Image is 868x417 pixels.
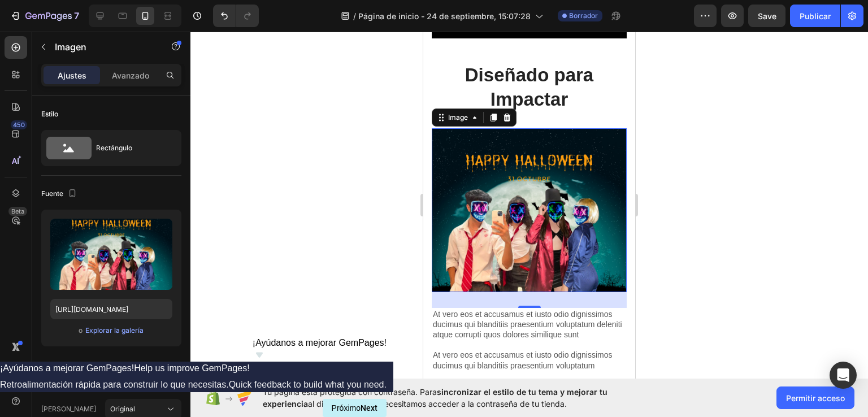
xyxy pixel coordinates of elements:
font: Permitir acceso [786,393,845,403]
button: 7 [5,5,84,27]
p: Imagen [55,40,151,54]
font: Imagen [55,41,86,53]
input: https://ejemplo.com/imagen.jpg [50,299,172,319]
iframe: Área de diseño [423,32,635,379]
div: Abrir Intercom Messenger [830,362,857,389]
font: 7 [74,10,79,21]
button: Mostrar encuesta - ¡Ayúdanos a mejorar GemPages! [253,338,387,362]
font: 450 [13,121,25,129]
span: Save [758,11,776,21]
font: Estilo [41,110,58,118]
font: Rectángulo [96,144,132,152]
font: ¡Ayúdanos a mejorar GemPages! [253,338,387,347]
button: Permitir acceso [776,386,854,409]
font: Borrador [569,11,598,20]
font: Avanzado [112,71,149,80]
button: Save [748,5,785,27]
font: Página de inicio - 24 de septiembre, 15:07:28 [358,11,531,21]
button: Publicar [790,5,840,27]
font: Beta [11,207,24,215]
font: o [79,326,83,335]
font: / [353,11,356,21]
img: imagen de vista previa [50,219,172,290]
font: al diseñar páginas, necesitamos acceder a la contraseña de tu tienda. [308,399,567,409]
font: Ajustes [58,71,86,80]
font: Explorar la galería [85,326,144,335]
button: Explorar la galería [85,325,144,336]
div: Deshacer/Rehacer [213,5,259,27]
font: Fuente [41,189,63,198]
font: Publicar [800,11,831,21]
